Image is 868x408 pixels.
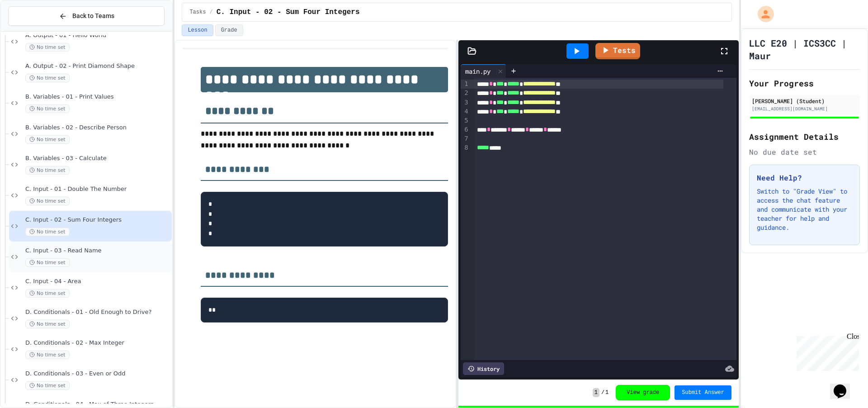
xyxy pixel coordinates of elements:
[25,74,70,82] span: No time set
[461,80,470,89] div: 1
[25,258,70,267] span: No time set
[461,89,470,98] div: 2
[757,187,852,232] p: Switch to "Grade View" to access the chat feature and communicate with your teacher for help and ...
[595,43,640,59] a: Tests
[25,278,170,285] span: C. Input - 04 - Area
[215,24,243,36] button: Grade
[209,9,212,16] span: /
[25,339,170,347] span: D. Conditionals - 02 - Max Integer
[749,77,860,90] h2: Your Progress
[72,11,114,21] span: Back to Teams
[461,98,470,107] div: 3
[4,4,62,57] div: Chat with us now!Close
[25,155,170,162] span: B. Variables - 03 - Calculate
[461,116,470,125] div: 5
[675,385,731,400] button: Submit Answer
[25,135,70,144] span: No time set
[461,125,470,134] div: 6
[682,389,724,396] span: Submit Answer
[461,107,470,116] div: 4
[461,143,470,152] div: 8
[793,332,859,371] iframe: chat widget
[25,351,70,359] span: No time set
[752,105,857,112] div: [EMAIL_ADDRESS][DOMAIN_NAME]
[757,172,852,183] h3: Need Help?
[749,147,860,157] div: No due date set
[25,104,70,113] span: No time set
[8,6,165,26] button: Back to Teams
[25,228,70,236] span: No time set
[605,389,609,396] span: 1
[461,64,506,78] div: main.py
[25,93,170,101] span: B. Variables - 01 - Print Values
[748,4,776,24] div: My Account
[25,308,170,316] span: D. Conditionals - 01 - Old Enough to Drive?
[749,37,860,62] h1: LLC E20 | ICS3CC | Maur
[182,24,213,36] button: Lesson
[25,381,70,390] span: No time set
[593,388,599,397] span: 1
[25,289,70,298] span: No time set
[25,32,170,39] span: A. Output - 01 - Hello World
[25,62,170,70] span: A. Output - 02 - Print Diamond Shape
[217,7,360,18] span: C. Input - 02 - Sum Four Integers
[830,372,859,399] iframe: chat widget
[461,134,470,143] div: 7
[25,166,70,175] span: No time set
[25,216,170,224] span: C. Input - 02 - Sum Four Integers
[189,9,206,16] span: Tasks
[616,385,670,400] button: View grade
[25,370,170,378] span: D. Conditionals - 03 - Even or Odd
[25,124,170,132] span: B. Variables - 02 - Describe Person
[25,185,170,193] span: C. Input - 01 - Double The Number
[749,130,860,143] h2: Assignment Details
[25,320,70,328] span: No time set
[463,362,504,375] div: History
[25,247,170,255] span: C. Input - 03 - Read Name
[601,389,604,396] span: /
[25,43,70,52] span: No time set
[461,66,495,76] div: main.py
[752,97,857,105] div: [PERSON_NAME] (Student)
[25,197,70,205] span: No time set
